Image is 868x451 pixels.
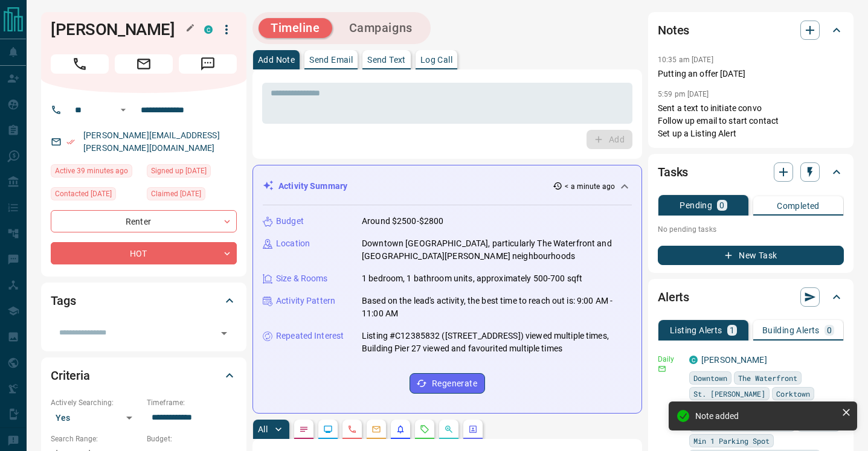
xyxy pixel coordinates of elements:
[658,162,688,182] h2: Tasks
[51,291,76,310] h2: Tags
[827,326,832,334] p: 0
[258,56,295,64] p: Add Note
[444,424,454,434] svg: Opportunities
[719,201,724,210] p: 0
[263,175,632,197] div: Activity Summary< a minute ago
[658,283,844,312] div: Alerts
[51,242,237,264] div: HOT
[658,16,844,45] div: Notes
[51,187,141,204] div: Wed Sep 10 2025
[337,18,425,38] button: Campaigns
[259,18,332,38] button: Timeline
[51,397,141,408] p: Actively Searching:
[51,408,141,427] div: Yes
[151,188,201,200] span: Claimed [DATE]
[362,295,632,320] p: Based on the lead's activity, the best time to reach out is: 9:00 AM - 11:00 AM
[116,103,130,117] button: Open
[55,165,128,177] span: Active 39 minutes ago
[777,202,820,210] p: Completed
[396,424,405,434] svg: Listing Alerts
[701,355,767,365] a: [PERSON_NAME]
[658,365,666,373] svg: Email
[258,425,268,433] p: All
[738,372,797,384] span: The Waterfront
[147,433,237,444] p: Budget:
[468,424,478,434] svg: Agent Actions
[147,164,237,181] div: Wed Aug 06 2025
[51,433,141,444] p: Search Range:
[362,272,582,285] p: 1 bedroom, 1 bathroom units, approximately 500-700 sqft
[658,246,844,265] button: New Task
[276,330,344,342] p: Repeated Interest
[693,388,765,400] span: St. [PERSON_NAME]
[51,210,237,232] div: Renter
[51,54,109,74] span: Call
[347,424,357,434] svg: Calls
[695,411,837,421] div: Note added
[278,180,347,193] p: Activity Summary
[565,181,615,192] p: < a minute ago
[693,372,727,384] span: Downtown
[51,361,237,390] div: Criteria
[658,158,844,187] div: Tasks
[216,325,233,342] button: Open
[362,237,632,263] p: Downtown [GEOGRAPHIC_DATA], particularly The Waterfront and [GEOGRAPHIC_DATA][PERSON_NAME] neighb...
[51,20,186,39] h1: [PERSON_NAME]
[658,68,844,80] p: Putting an offer [DATE]
[51,286,237,315] div: Tags
[658,90,709,98] p: 5:59 pm [DATE]
[658,21,689,40] h2: Notes
[410,373,485,394] button: Regenerate
[276,272,328,285] p: Size & Rooms
[115,54,173,74] span: Email
[299,424,309,434] svg: Notes
[55,188,112,200] span: Contacted [DATE]
[658,220,844,238] p: No pending tasks
[658,56,713,64] p: 10:35 am [DATE]
[420,424,429,434] svg: Requests
[371,424,381,434] svg: Emails
[309,56,353,64] p: Send Email
[204,25,213,34] div: condos.ca
[362,330,632,355] p: Listing #C12385832 ([STREET_ADDRESS]) viewed multiple times, Building Pier 27 viewed and favourit...
[420,56,452,64] p: Log Call
[362,215,443,228] p: Around $2500-$2800
[689,356,698,364] div: condos.ca
[670,326,722,334] p: Listing Alerts
[776,388,810,400] span: Corktown
[66,138,75,146] svg: Email Verified
[51,164,141,181] div: Sat Sep 13 2025
[179,54,237,74] span: Message
[276,215,304,228] p: Budget
[658,287,689,307] h2: Alerts
[762,326,820,334] p: Building Alerts
[83,130,220,153] a: [PERSON_NAME][EMAIL_ADDRESS][PERSON_NAME][DOMAIN_NAME]
[658,354,682,365] p: Daily
[151,165,207,177] span: Signed up [DATE]
[51,366,90,385] h2: Criteria
[276,295,335,307] p: Activity Pattern
[323,424,333,434] svg: Lead Browsing Activity
[147,187,237,204] div: Wed Aug 06 2025
[276,237,310,250] p: Location
[658,102,844,140] p: Sent a text to initiate convo Follow up email to start contact Set up a Listing Alert
[367,56,406,64] p: Send Text
[730,326,735,334] p: 1
[680,201,712,210] p: Pending
[147,397,237,408] p: Timeframe:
